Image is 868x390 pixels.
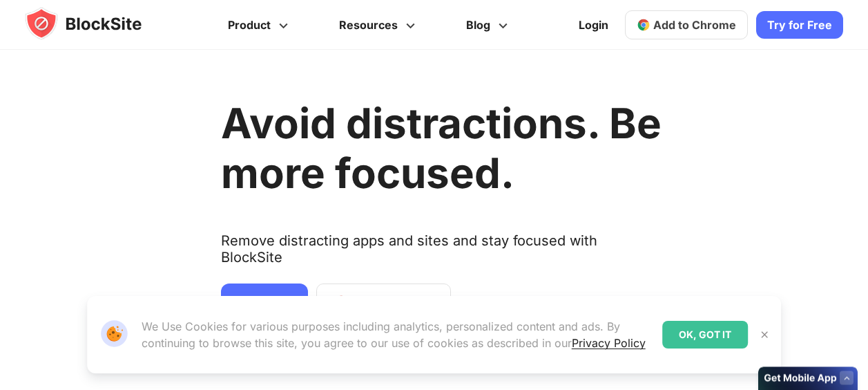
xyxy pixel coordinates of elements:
a: Add to Chrome [625,10,748,39]
p: We Use Cookies for various purposes including analytics, personalized content and ads. By continu... [142,318,652,351]
a: Privacy Policy [572,336,646,350]
div: OK, GOT IT [662,321,748,349]
a: Login [570,8,617,41]
button: Close [755,326,773,344]
span: Add to Chrome [653,18,736,32]
img: chrome-icon.svg [637,18,650,32]
text: Remove distracting apps and sites and stay focused with BlockSite [221,232,662,277]
img: Close [759,329,770,340]
h1: Avoid distractions. Be more focused. [221,98,662,198]
img: blocksite-icon.5d769676.svg [25,7,168,40]
a: Try for Free [756,11,843,39]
